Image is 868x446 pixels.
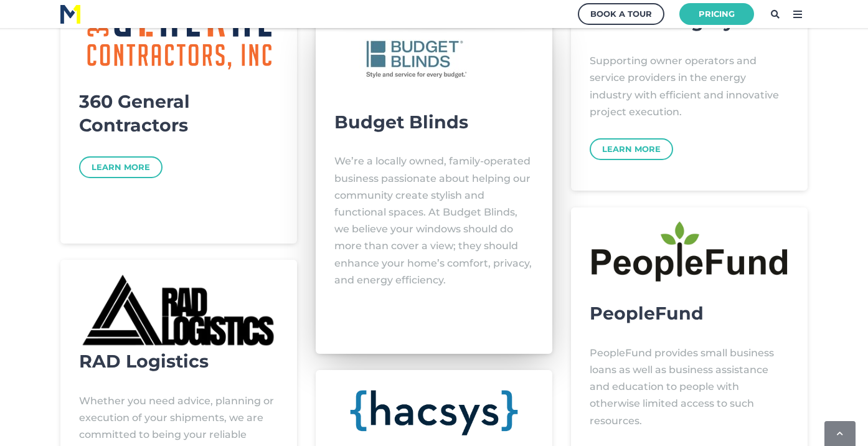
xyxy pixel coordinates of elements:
[590,347,774,427] span: PeopleFund provides small business loans as well as business assistance and education to people w...
[349,29,477,90] img: Image 8-15-25 at 1.01 PM
[578,3,664,25] a: Book a Tour
[590,55,779,118] span: Supporting owner operators and service providers in the energy industry with efficient and innova...
[590,220,789,283] img: News Flash • Victoria, TX • CivicEngage
[590,6,652,22] div: Book a Tour
[79,90,278,136] h3: 360 General Contractors
[334,153,534,288] p: We’re a locally owned, family-operated business passionate about helping our community create sty...
[590,302,704,324] span: PeopleFund
[79,272,278,372] h3: RAD Logistics
[679,3,754,25] a: Pricing
[590,138,673,160] a: Learn More
[79,272,278,349] img: rad logistics
[334,382,534,440] img: hacsys
[60,5,80,24] img: M1 Logo - Blue Letters - for Light Backgrounds-2
[79,156,163,178] a: Learn More
[334,110,534,134] h3: Budget Blinds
